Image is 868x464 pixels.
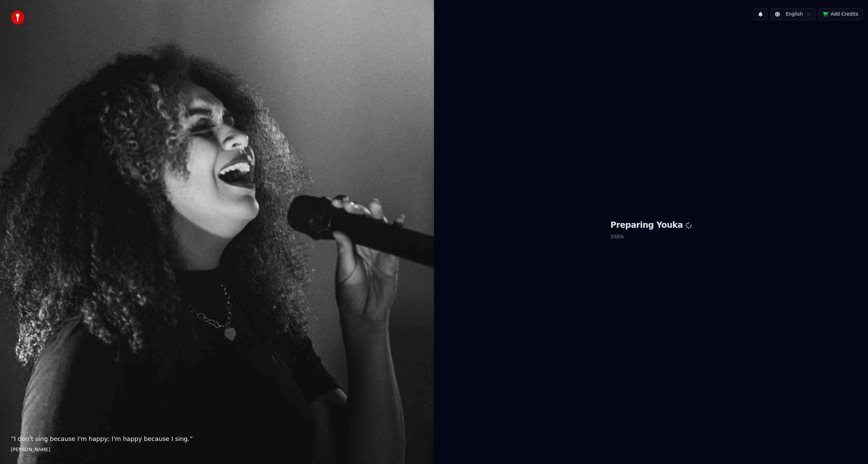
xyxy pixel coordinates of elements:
button: Add Credits [818,8,863,20]
h1: Preparing Youka [610,220,692,231]
footer: [PERSON_NAME] [11,446,423,453]
p: 100 % [610,231,692,243]
p: “ I don't sing because I'm happy; I'm happy because I sing. ” [11,434,423,444]
img: youka [11,11,24,24]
